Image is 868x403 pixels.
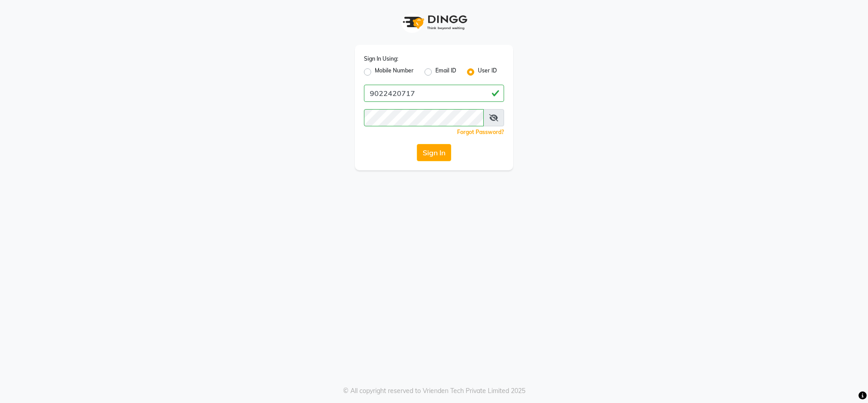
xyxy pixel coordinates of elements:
label: Mobile Number [375,67,414,77]
a: Forgot Password? [457,129,504,135]
input: Username [364,109,484,126]
label: Email ID [435,67,456,77]
label: Sign In Using: [364,55,398,63]
label: User ID [478,67,497,77]
button: Sign In [417,144,451,161]
input: Username [364,85,504,102]
img: logo1.svg [398,9,470,36]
